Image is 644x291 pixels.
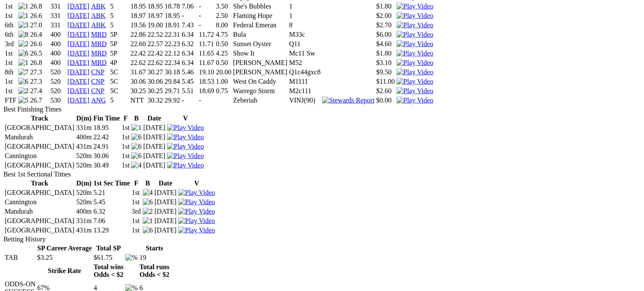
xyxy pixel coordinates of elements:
td: 7.06 [93,217,131,225]
a: View replay [167,143,204,150]
td: $2.70 [376,21,395,29]
td: [GEOGRAPHIC_DATA] [4,161,75,170]
a: View replay [178,208,215,215]
img: 1 [18,12,29,20]
td: 431m [76,226,92,235]
a: View replay [167,133,204,141]
th: V [167,114,204,123]
a: View replay [397,40,433,47]
a: View replay [178,198,215,206]
td: [DATE] [143,133,166,141]
td: - [181,96,197,105]
img: 4 [143,189,153,197]
td: 331 [50,2,66,11]
td: 1st [121,133,130,141]
td: 5 [110,12,129,20]
div: Best 1st Sectional Times [3,170,641,178]
th: Track [4,114,75,123]
td: 27.3 [30,77,50,86]
td: 24.91 [93,142,121,151]
img: % [125,254,138,262]
td: West On Caddy [232,77,288,86]
td: $11.00 [376,77,395,86]
a: [DATE] [68,3,90,10]
img: 2 [18,40,29,48]
td: 30.18 [164,68,180,76]
td: 0.50 [215,59,232,67]
a: View replay [397,97,433,104]
td: 18.95 [130,2,146,11]
td: 1st [4,49,17,58]
td: 520 [50,77,66,86]
td: Q1c44gxc8 [289,68,321,76]
td: 22.86 [130,30,146,39]
img: 2 [143,208,153,215]
a: View replay [397,21,433,29]
td: 1st [131,198,141,206]
a: MRD [91,59,106,66]
td: 6th [4,21,17,29]
td: 5.51 [181,87,197,95]
td: 8.00 [215,21,232,29]
img: Play Video [178,226,215,234]
td: 22.34 [164,59,180,67]
td: Mandurah [4,133,75,141]
td: 520m [76,188,92,197]
td: 520 [50,68,66,76]
a: [DATE] [68,59,90,66]
td: [DATE] [154,198,177,206]
img: 1 [18,3,29,10]
a: ABK [91,3,106,10]
img: 1 [18,59,29,67]
td: 22.31 [164,30,180,39]
td: 5P [110,40,129,48]
a: View replay [178,217,215,224]
td: 331 [50,12,66,20]
td: 1 [289,12,321,20]
td: 13.29 [93,226,131,235]
td: $2.00 [376,12,395,20]
img: Play Video [178,198,215,206]
img: Play Video [397,3,433,10]
td: $1.80 [376,2,395,11]
td: M52 [289,59,321,67]
a: [DATE] [68,87,90,94]
td: 6.34 [181,59,197,67]
td: 331 [50,21,66,29]
td: 5.46 [181,68,197,76]
td: Mc11 Sw [289,49,321,58]
td: 8 [289,21,321,29]
th: V [178,179,215,188]
td: 5.21 [93,188,131,197]
td: M2c111 [289,87,321,95]
td: VINJ(90) [289,96,321,105]
td: 400 [50,59,66,67]
td: 1st [121,123,130,132]
td: Federal Emeran [232,21,288,29]
td: - [198,96,215,105]
td: 4.25 [215,49,232,58]
td: 22.42 [147,49,163,58]
td: 26.6 [30,40,50,48]
img: Play Video [397,50,433,57]
a: ABK [91,21,106,29]
a: [DATE] [68,12,90,19]
td: 1st [131,217,141,225]
td: $3.10 [376,59,395,67]
a: View replay [167,162,204,169]
td: [DATE] [154,217,177,225]
a: View replay [397,12,433,19]
img: 6 [131,152,141,160]
td: 5 [110,2,129,11]
img: Play Video [178,189,215,197]
td: 27.4 [30,87,50,95]
td: 11.71 [198,40,215,48]
td: [GEOGRAPHIC_DATA] [4,142,75,151]
td: 1 [289,2,321,11]
a: View replay [397,68,433,76]
td: - [198,21,215,29]
td: 29.71 [164,87,180,95]
img: Play Video [167,162,204,169]
img: Play Video [397,21,433,29]
th: F [121,114,130,123]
